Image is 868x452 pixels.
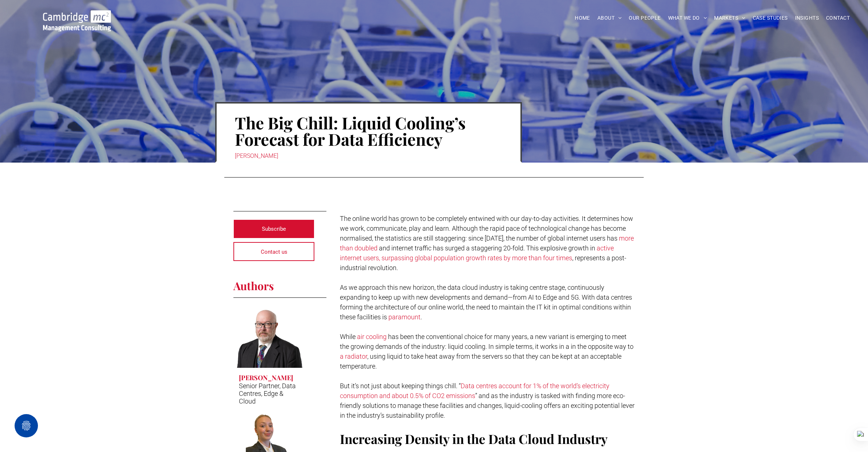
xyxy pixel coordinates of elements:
[340,392,635,419] span: ” and as the industry is tasked with finding more eco-friendly solutions to manage these faciliti...
[594,12,625,24] a: ABOUT
[340,352,367,360] a: a radiator
[233,306,306,368] a: Duncan Clubb
[625,12,664,24] a: OUR PEOPLE
[239,373,293,382] h3: [PERSON_NAME]
[239,382,301,405] p: Senior Partner, Data Centres, Edge & Cloud
[43,11,111,19] a: Your Business Transformed | Cambridge Management Consulting
[340,333,356,340] span: While
[421,313,422,321] span: .
[388,313,421,321] a: paramount
[571,12,594,24] a: HOME
[357,333,387,340] a: air cooling
[340,333,633,350] span: has been the conventional choice for many years, a new variant is emerging to meet the growing de...
[43,10,111,31] img: Go to Homepage
[379,244,595,252] span: and internet traffic has surged a staggering 20-fold. This explosive growth in
[340,284,632,321] span: As we approach this new horizon, the data cloud industry is taking centre stage, continuously exp...
[710,12,749,24] a: MARKETS
[233,242,314,261] a: Contact us
[791,12,822,24] a: INSIGHTS
[235,151,502,161] div: [PERSON_NAME]
[233,219,314,238] a: Subscribe
[749,12,791,24] a: CASE STUDIES
[664,12,711,24] a: WHAT WE DO
[262,220,286,238] span: Subscribe
[340,382,461,390] span: But it’s not just about keeping things chill. “
[340,430,608,447] span: Increasing Density in the Data Cloud Industry
[235,114,502,148] h1: The Big Chill: Liquid Cooling’s Forecast for Data Efficiency
[340,215,633,242] span: The online world has grown to be completely entwined with our day-to-day activities. It determine...
[261,243,287,261] span: Contact us
[340,382,609,400] a: Data centres account for 1% of the world’s electricity consumption and about 0.5% of CO2 emissions
[340,352,621,370] span: , using liquid to take heat away from the servers so that they can be kept at an acceptable tempe...
[233,278,274,293] span: Authors
[822,12,853,24] a: CONTACT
